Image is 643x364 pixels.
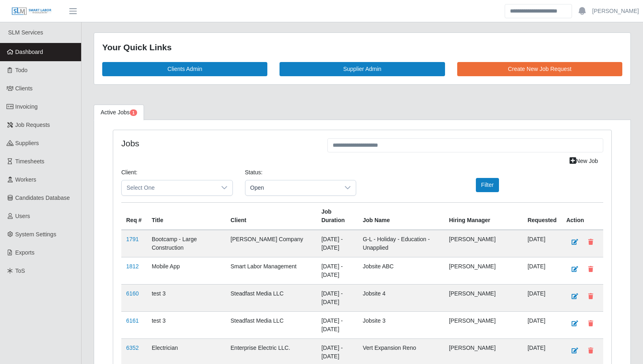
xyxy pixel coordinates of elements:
[444,257,523,284] td: [PERSON_NAME]
[15,268,25,274] span: ToS
[15,67,28,73] span: Todo
[316,284,358,311] td: [DATE] - [DATE]
[15,213,30,219] span: Users
[126,345,139,351] a: 6352
[11,7,52,16] img: SLM Logo
[226,311,316,338] td: Steadfast Media LLC
[130,109,137,116] span: Pending Jobs
[226,257,316,284] td: Smart Labor Management
[358,202,444,230] th: Job Name
[523,230,561,257] td: [DATE]
[122,180,216,195] span: Select One
[523,311,561,338] td: [DATE]
[15,158,45,165] span: Timesheets
[523,202,561,230] th: Requested
[316,230,358,257] td: [DATE] - [DATE]
[15,122,50,128] span: Job Requests
[245,168,263,177] label: Status:
[358,257,444,284] td: Jobsite ABC
[245,180,340,195] span: Open
[457,62,622,76] a: Create New Job Request
[147,257,226,284] td: Mobile App
[15,140,39,146] span: Suppliers
[592,7,639,15] a: [PERSON_NAME]
[358,230,444,257] td: G-L - Holiday - Education - Unapplied
[15,195,70,201] span: Candidates Database
[316,257,358,284] td: [DATE] - [DATE]
[121,138,315,148] h4: Jobs
[121,168,138,177] label: Client:
[564,154,603,168] a: New Job
[226,230,316,257] td: [PERSON_NAME] Company
[316,311,358,338] td: [DATE] - [DATE]
[15,103,38,110] span: Invoicing
[358,284,444,311] td: Jobsite 4
[15,49,43,55] span: Dashboard
[358,311,444,338] td: Jobsite 3
[476,178,499,192] button: Filter
[444,284,523,311] td: [PERSON_NAME]
[147,284,226,311] td: test 3
[444,230,523,257] td: [PERSON_NAME]
[94,105,144,120] a: Active Jobs
[102,62,267,76] a: Clients Admin
[126,290,139,297] a: 6160
[15,85,33,92] span: Clients
[121,202,147,230] th: Req #
[147,311,226,338] td: test 3
[8,29,43,36] span: SLM Services
[147,202,226,230] th: Title
[126,236,139,242] a: 1791
[226,284,316,311] td: Steadfast Media LLC
[280,62,445,76] a: Supplier Admin
[561,202,603,230] th: Action
[102,41,622,54] div: Your Quick Links
[523,284,561,311] td: [DATE]
[15,176,37,183] span: Workers
[444,202,523,230] th: Hiring Manager
[523,257,561,284] td: [DATE]
[126,317,139,324] a: 6161
[147,230,226,257] td: Bootcamp - Large Construction
[15,249,34,256] span: Exports
[15,231,56,238] span: System Settings
[505,4,572,18] input: Search
[226,202,316,230] th: Client
[316,202,358,230] th: Job Duration
[444,311,523,338] td: [PERSON_NAME]
[126,263,139,270] a: 1812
